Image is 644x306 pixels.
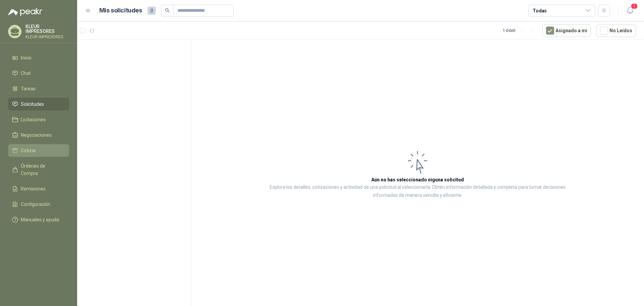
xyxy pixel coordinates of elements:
span: Chat [21,70,31,77]
h1: Mis solicitudes [99,6,142,15]
p: KLEUR IMPRESORES [25,24,69,34]
span: Licitaciones [21,116,46,123]
a: Configuración [8,198,69,211]
p: KLEUR IMPRESORES [25,35,69,39]
span: 1 [631,3,638,9]
span: Negociaciones [21,131,52,139]
span: Manuales y ayuda [21,216,59,223]
button: Asignado a mi [542,24,591,37]
a: Licitaciones [8,113,69,126]
a: Tareas [8,82,69,95]
a: Negociaciones [8,129,69,141]
a: Remisiones [8,182,69,195]
p: Explora los detalles, cotizaciones y actividad de una solicitud al seleccionarla. Obtén informaci... [258,183,577,200]
span: Cotizar [21,147,36,154]
button: 1 [624,5,636,17]
a: Chat [8,67,69,80]
span: Órdenes de Compra [21,162,63,177]
a: Solicitudes [8,98,69,111]
img: Logo peakr [8,8,42,16]
span: Configuración [21,201,50,208]
div: Todas [533,7,547,14]
span: 0 [148,7,156,15]
div: 1 - 0 de 0 [503,25,537,36]
a: Órdenes de Compra [8,160,69,180]
a: Inicio [8,51,69,64]
h3: Aún no has seleccionado niguna solicitud [371,176,464,183]
a: Manuales y ayuda [8,213,69,226]
span: Tareas [21,85,36,92]
button: No Leídos [596,24,636,37]
a: Cotizar [8,144,69,157]
span: Remisiones [21,185,46,192]
span: search [165,8,170,13]
span: Solicitudes [21,100,44,108]
span: Inicio [21,54,32,61]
